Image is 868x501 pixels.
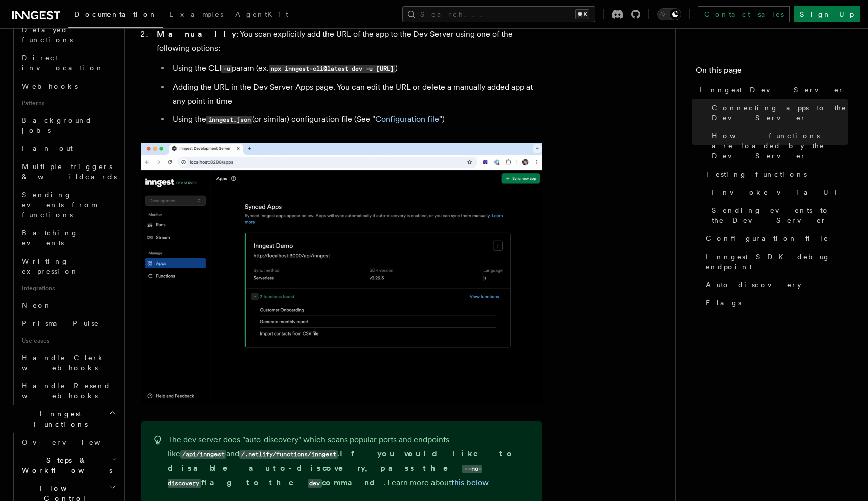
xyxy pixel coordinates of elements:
span: Sending events from functions [22,191,96,219]
span: Handle Clerk webhooks [22,354,105,372]
a: Writing expression [18,252,118,280]
span: Configuration file [706,233,829,243]
a: Configuration file [702,229,848,247]
code: /.netlify/functions/inngest [239,450,338,459]
a: Testing functions [702,165,848,183]
span: Multiple triggers & wildcards [22,162,117,181]
a: Sign Up [794,6,860,22]
a: Fan out [18,139,118,157]
span: Connecting apps to the Dev Server [712,103,848,123]
code: -u [221,65,232,73]
a: Multiple triggers & wildcards [18,157,118,186]
a: Flags [702,294,848,312]
span: Patterns [18,95,118,111]
a: Auto-discovery [702,276,848,294]
span: AgentKit [235,10,288,18]
strong: Manually [157,29,236,39]
button: Search...⌘K [402,6,595,22]
a: Connecting apps to the Dev Server [708,99,848,127]
a: Webhooks [18,77,118,95]
a: Contact sales [698,6,790,22]
span: Testing functions [706,169,807,179]
code: /api/inngest [180,450,226,459]
code: npx inngest-cli@latest dev -u [URL] [269,65,395,73]
span: Sending events to the Dev Server [712,205,848,225]
button: Steps & Workflows [18,451,118,479]
span: Use cases [18,332,118,349]
li: Using the CLI param (ex. ) [170,61,542,76]
span: Writing expression [22,257,79,275]
a: Inngest SDK debug endpoint [702,247,848,276]
a: Overview [18,433,118,451]
span: Integrations [18,280,118,296]
span: Examples [169,10,223,18]
span: Auto-discovery [706,280,801,290]
a: Prisma Pulse [18,314,118,332]
span: How functions are loaded by the Dev Server [712,131,848,161]
span: Overview [22,438,125,446]
a: Configuration file [375,114,439,124]
a: Handle Resend webhooks [18,377,118,405]
code: dev [308,479,322,488]
a: Neon [18,296,118,314]
img: Dev Server demo manually syncing an app [141,143,542,404]
a: Sending events from functions [18,186,118,224]
a: Invoke via UI [708,183,848,201]
span: Background jobs [22,116,92,134]
span: Fan out [22,144,73,152]
kbd: ⌘K [575,9,589,19]
span: Direct invocation [22,54,104,72]
li: Adding the URL in the Dev Server Apps page. You can edit the URL or delete a manually added app a... [170,80,542,108]
li: Using the (or similar) configuration file (See " ") [170,112,542,127]
p: The dev server does "auto-discovery" which scans popular ports and endpoints like and . . Learn m... [168,433,530,490]
button: Toggle dark mode [657,8,681,20]
strong: If you would like to disable auto-discovery, pass the flag to the command [168,449,515,487]
a: Examples [163,3,229,27]
span: Inngest Functions [8,409,108,429]
span: Steps & Workflows [18,455,112,475]
span: Inngest SDK debug endpoint [706,252,848,272]
button: Inngest Functions [8,405,118,433]
span: Documentation [74,10,157,18]
a: Background jobs [18,111,118,139]
a: Inngest Dev Server [696,80,848,99]
span: Webhooks [22,82,78,90]
a: AgentKit [229,3,294,27]
h4: On this page [696,64,848,80]
a: Batching events [18,224,118,252]
a: Delayed functions [18,21,118,49]
span: Prisma Pulse [22,319,99,327]
span: Inngest Dev Server [700,85,844,95]
a: How functions are loaded by the Dev Server [708,127,848,165]
code: --no-discovery [168,465,482,488]
a: Handle Clerk webhooks [18,349,118,377]
a: Direct invocation [18,49,118,77]
code: inngest.json [206,116,252,124]
a: Documentation [68,3,163,28]
span: Batching events [22,229,78,247]
span: Flags [706,298,741,308]
span: Handle Resend webhooks [22,382,111,400]
span: Invoke via UI [712,187,845,197]
a: this below [451,478,489,487]
span: Neon [22,301,52,309]
a: Sending events to the Dev Server [708,201,848,229]
li: : You scan explicitly add the URL of the app to the Dev Server using one of the following options: [154,27,542,127]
